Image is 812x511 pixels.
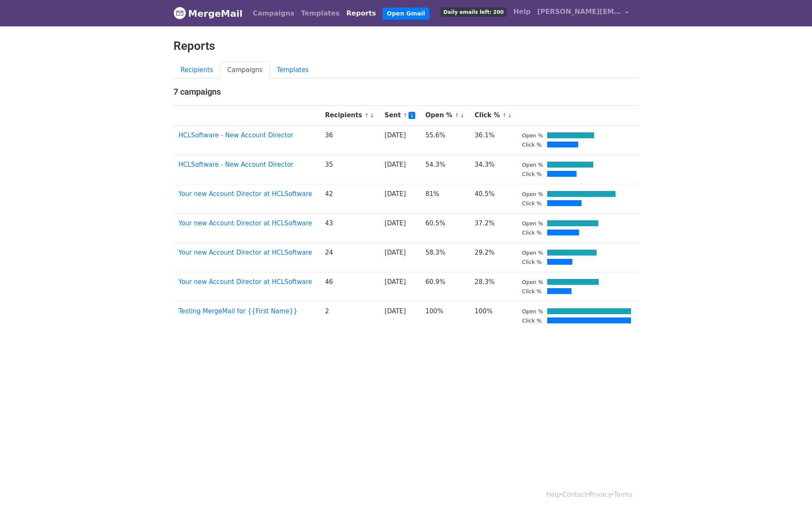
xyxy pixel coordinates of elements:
iframe: Chat Widget [770,471,812,511]
td: 24 [320,243,380,272]
td: 81% [420,184,470,213]
th: Sent [380,106,420,126]
td: 60.9% [420,272,470,301]
th: Recipients [320,106,380,126]
td: 28.3% [470,272,517,301]
small: Click % [522,142,542,148]
a: ↑ [365,112,369,119]
a: Your new Account Director at HCLSoftware [178,219,312,227]
td: [DATE] [380,125,420,155]
a: Campaigns [249,5,297,22]
td: 37.2% [470,213,517,243]
a: Terms [614,491,632,498]
a: Help [546,491,561,498]
a: Your new Account Director at HCLSoftware [178,190,312,198]
td: [DATE] [380,213,420,243]
td: 29.2% [470,243,517,272]
small: Click % [522,288,542,294]
a: Privacy [589,491,612,498]
small: Open % [522,279,543,285]
a: ↑ [403,112,408,119]
a: Reports [343,5,380,22]
a: ↓ [460,112,465,119]
a: HCLSoftware - New Account Director [178,132,293,139]
a: Daily emails left: 200 [437,3,510,20]
small: Open % [522,132,543,139]
h4: 7 campaigns [173,87,639,97]
a: ↓ [507,112,512,119]
a: HCLSoftware - New Account Director [178,161,293,168]
a: MergeMail [173,5,243,22]
td: [DATE] [380,272,420,301]
td: [DATE] [380,301,420,330]
a: [PERSON_NAME][EMAIL_ADDRESS][PERSON_NAME][DOMAIN_NAME] [534,3,632,23]
small: Click % [522,317,542,324]
td: 60.5% [420,213,470,243]
td: 34.3% [470,155,517,184]
td: 100% [420,301,470,330]
td: 2 [320,301,380,330]
a: ↓ [409,112,416,119]
td: 36.1% [470,125,517,155]
small: Open % [522,162,543,168]
td: 46 [320,272,380,301]
td: 54.3% [420,155,470,184]
span: Daily emails left: 200 [440,8,507,17]
a: Templates [270,62,316,79]
th: Click % [470,106,517,126]
a: Contact [563,491,587,498]
small: Click % [522,171,542,177]
td: [DATE] [380,184,420,213]
td: 58.3% [420,243,470,272]
td: 42 [320,184,380,213]
a: Testing MergeMail for {{First Name}} [178,307,297,315]
th: Open % [420,106,470,126]
td: 35 [320,155,380,184]
a: Open Gmail [383,8,429,20]
td: 36 [320,125,380,155]
small: Click % [522,259,542,265]
a: Templates [297,5,343,22]
td: 40.5% [470,184,517,213]
small: Click % [522,200,542,206]
a: Help [510,3,534,20]
span: [PERSON_NAME][EMAIL_ADDRESS][PERSON_NAME][DOMAIN_NAME] [537,7,621,17]
td: [DATE] [380,243,420,272]
a: Campaigns [220,62,270,79]
a: ↑ [502,112,507,119]
small: Open % [522,250,543,256]
a: Your new Account Director at HCLSoftware [178,278,312,286]
td: 43 [320,213,380,243]
small: Click % [522,230,542,236]
img: MergeMail logo [173,7,186,19]
small: Open % [522,191,543,197]
small: Open % [522,308,543,315]
td: 100% [470,301,517,330]
a: Your new Account Director at HCLSoftware [178,249,312,256]
small: Open % [522,220,543,227]
a: ↑ [455,112,459,119]
a: ↓ [370,112,374,119]
h2: Reports [173,39,639,53]
td: [DATE] [380,155,420,184]
td: 55.6% [420,125,470,155]
a: Recipients [173,62,220,79]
